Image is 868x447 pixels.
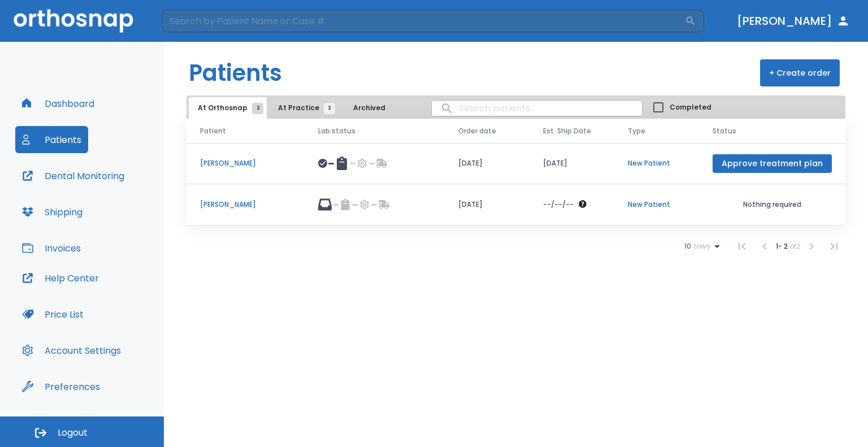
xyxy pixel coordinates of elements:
[15,264,106,292] button: Help Center
[162,10,685,32] input: Search by Patient Name or Case #
[252,103,263,114] span: 2
[732,11,854,31] button: [PERSON_NAME]
[628,158,685,168] p: New Patient
[445,184,530,225] td: [DATE]
[530,143,614,184] td: [DATE]
[200,126,226,136] span: Patient
[15,90,101,117] button: Dashboard
[543,199,574,210] p: --/--/--
[14,9,133,32] img: Orthosnap
[15,373,107,400] button: Preferences
[713,199,832,210] p: Nothing required
[628,126,645,136] span: Type
[15,337,128,364] button: Account Settings
[445,143,530,184] td: [DATE]
[670,102,711,112] span: Completed
[15,301,90,328] button: Price List
[198,103,258,113] span: At Orthosnap
[278,103,329,113] span: At Practice
[341,97,397,119] button: Archived
[691,242,710,250] span: rows
[200,158,291,168] p: [PERSON_NAME]
[432,97,642,119] input: search
[713,126,736,136] span: Status
[200,199,291,210] p: [PERSON_NAME]
[789,241,800,251] span: of 2
[543,126,591,136] span: Est. Ship Date
[458,126,496,136] span: Order date
[713,154,832,173] button: Approve treatment plan
[628,199,685,210] p: New Patient
[776,241,789,251] span: 1 - 2
[684,242,691,250] span: 10
[318,126,355,136] span: Lab status
[15,198,89,225] button: Shipping
[15,162,131,189] button: Dental Monitoring
[189,97,400,119] div: tabs
[324,103,335,114] span: 3
[189,56,282,90] h1: Patients
[58,427,88,439] span: Logout
[15,126,88,153] button: Patients
[760,59,840,86] button: + Create order
[15,235,88,262] button: Invoices
[543,199,601,210] div: The date will be available after approving treatment plan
